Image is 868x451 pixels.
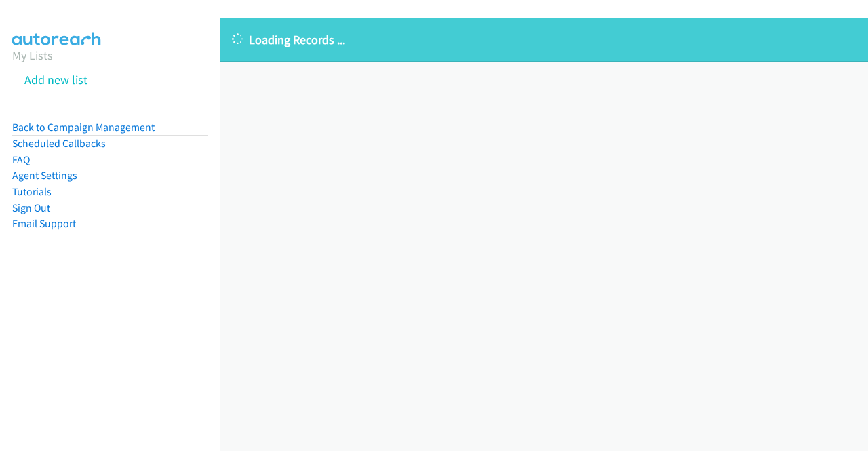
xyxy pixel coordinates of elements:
a: My Lists [12,47,53,63]
a: Sign Out [12,201,50,214]
a: Email Support [12,217,76,230]
a: Agent Settings [12,169,77,182]
p: Loading Records ... [232,31,856,49]
a: Scheduled Callbacks [12,137,106,150]
a: Back to Campaign Management [12,121,155,134]
a: Add new list [24,72,87,87]
a: FAQ [12,153,30,166]
a: Tutorials [12,185,52,198]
